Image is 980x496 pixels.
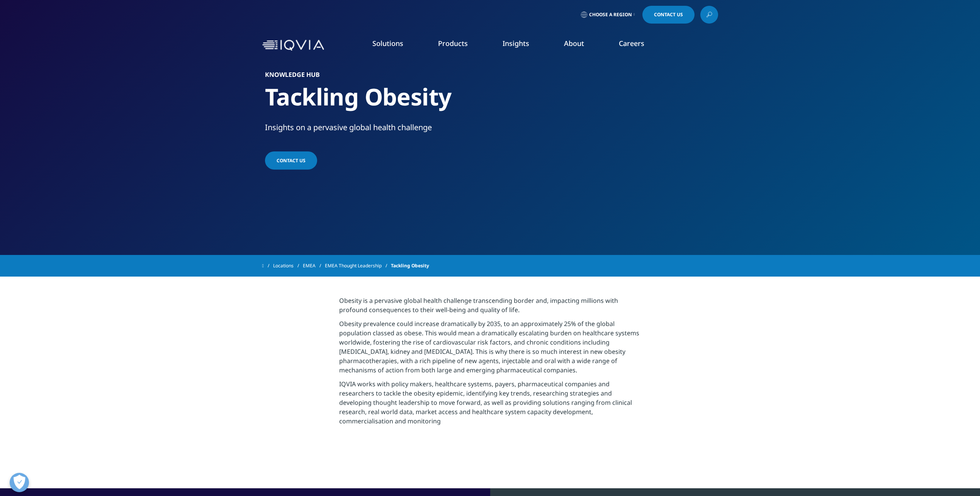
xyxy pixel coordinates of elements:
a: Locations [273,259,303,273]
span: Choose a Region [589,12,632,18]
a: Contact us [265,151,317,170]
p: Obesity prevalence could increase dramatically by 2035, to an approximately 25% of the global pop... [339,319,641,379]
a: Solutions [372,39,403,48]
nav: Primary [327,27,718,63]
img: 2106_cell-molecule-concept.png [508,71,715,226]
a: EMEA [303,259,325,273]
a: Careers [619,39,644,48]
span: Contact us [277,157,306,164]
h6: KNOWLEDGE HUB [265,71,487,82]
button: Open Preferences [10,473,29,492]
span: Contact Us [654,12,683,17]
a: Products [438,39,468,48]
a: About [564,39,584,48]
h1: Tackling Obesity​ [265,82,487,122]
a: Contact Us [642,6,695,24]
a: Insights [503,39,529,48]
p: Insights on a pervasive global health challenge [265,122,487,138]
img: IQVIA Healthcare Information Technology and Pharma Clinical Research Company [262,40,324,51]
p: Obesity is a pervasive global health challenge transcending border and, impacting millions with p... [339,296,641,319]
a: EMEA Thought Leadership [325,259,391,273]
span: Tackling Obesity [391,259,429,273]
p: IQVIA works with policy makers, healthcare systems, payers, pharmaceutical companies and research... [339,379,641,430]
